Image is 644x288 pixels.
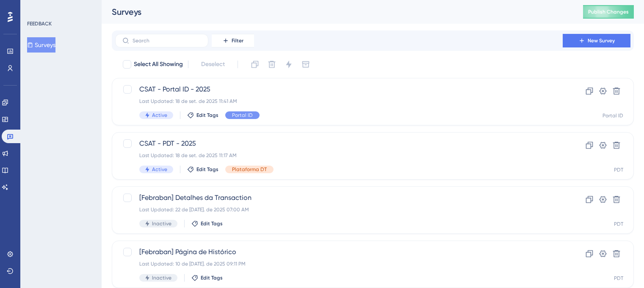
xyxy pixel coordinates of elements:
span: Edit Tags [196,166,218,173]
div: Last Updated: 18 de set. de 2025 11:17 AM [139,152,539,159]
button: Edit Tags [187,112,218,119]
span: New Survey [588,37,615,44]
button: Deselect [193,57,232,72]
span: Filter [232,37,243,44]
div: Last Updated: 22 de [DATE]. de 2025 07:00 AM [139,206,539,213]
span: Deselect [201,59,225,69]
span: CSAT - PDT - 2025 [139,138,539,149]
span: Plataforma DT [232,166,267,173]
button: Filter [212,34,254,47]
div: FEEDBACK [27,20,52,27]
div: Portal ID [603,112,623,119]
span: Select All Showing [134,59,183,69]
div: PDT [614,275,623,282]
button: Surveys [27,37,55,53]
span: [Febraban] Página de Histórico [139,247,539,257]
span: Edit Tags [196,112,218,119]
span: Edit Tags [201,274,223,281]
div: Last Updated: 18 de set. de 2025 11:41 AM [139,98,539,105]
span: Publish Changes [588,8,629,15]
span: [Febraban] Detalhes da Transaction [139,193,539,203]
span: CSAT - Portal ID - 2025 [139,84,539,94]
input: Search [133,38,201,44]
div: PDT [614,166,623,173]
span: Inactive [152,220,171,227]
button: Edit Tags [187,166,218,173]
div: Last Updated: 10 de [DATE]. de 2025 09:11 PM [139,260,539,267]
div: PDT [614,221,623,227]
div: Surveys [112,6,562,18]
button: Edit Tags [191,274,223,281]
span: Inactive [152,274,171,281]
button: Edit Tags [191,220,223,227]
button: New Survey [563,34,630,47]
span: Active [152,166,167,173]
span: Portal ID [232,112,253,119]
button: Publish Changes [583,5,634,19]
span: Active [152,112,167,119]
span: Edit Tags [201,220,223,227]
